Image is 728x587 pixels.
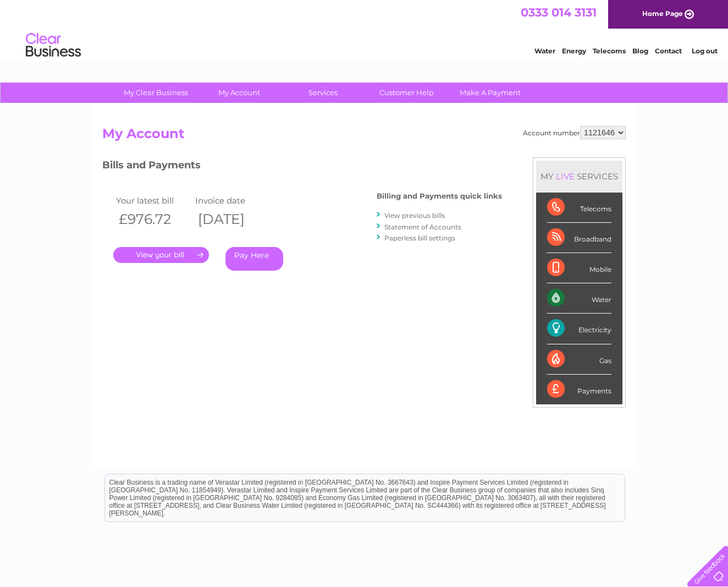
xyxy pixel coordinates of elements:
[547,253,611,283] div: Mobile
[536,161,622,192] div: MY SERVICES
[25,29,81,62] img: logo.png
[192,193,272,208] td: Invoice date
[111,83,201,103] a: My Clear Business
[278,83,368,103] a: Services
[655,47,682,55] a: Contact
[547,223,611,253] div: Broadband
[105,6,625,53] div: Clear Business is a trading name of Verastar Limited (registered in [GEOGRAPHIC_DATA] No. 3667643...
[225,247,283,271] a: Pay Here
[632,47,648,55] a: Blog
[113,208,192,231] th: £976.72
[384,223,461,231] a: Statement of Accounts
[102,157,502,177] h3: Bills and Payments
[445,83,536,103] a: Make A Payment
[547,283,611,314] div: Water
[562,47,586,55] a: Energy
[692,47,718,55] a: Log out
[547,314,611,344] div: Electricity
[521,6,597,19] a: 0333 014 3131
[377,192,502,200] h4: Billing and Payments quick links
[361,83,452,103] a: Customer Help
[113,193,192,208] td: Your latest bill
[547,344,611,375] div: Gas
[102,126,626,147] h2: My Account
[534,47,555,55] a: Water
[194,83,285,103] a: My Account
[554,171,577,182] div: LIVE
[192,208,272,231] th: [DATE]
[113,247,209,263] a: .
[547,193,611,223] div: Telecoms
[593,47,626,55] a: Telecoms
[384,234,455,242] a: Paperless bill settings
[547,375,611,404] div: Payments
[523,126,626,139] div: Account number
[384,211,445,220] a: View previous bills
